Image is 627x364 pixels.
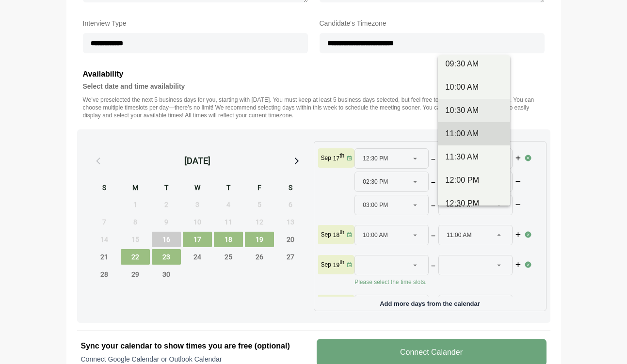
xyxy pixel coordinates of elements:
[152,267,181,282] span: Tuesday, September 30, 2025
[214,249,243,265] span: Thursday, September 25, 2025
[245,214,274,230] span: Friday, September 12, 2025
[183,232,212,247] span: Wednesday, September 17, 2025
[81,354,311,364] p: Connect Google Calendar or Outlook Calendar
[83,68,545,80] h3: Availability
[333,232,339,238] strong: 18
[333,155,339,162] strong: 17
[446,81,502,93] div: 10:00 AM
[121,182,150,195] div: M
[363,225,388,245] span: 10:00 AM
[321,261,331,269] p: Sep
[90,249,119,265] span: Sunday, September 21, 2025
[90,182,119,195] div: S
[245,232,274,247] span: Friday, September 19, 2025
[90,232,119,247] span: Sunday, September 14, 2025
[83,96,545,119] p: We’ve preselected the next 5 business days for you, starting with [DATE]. You must keep at least ...
[214,214,243,230] span: Thursday, September 11, 2025
[121,214,150,230] span: Monday, September 8, 2025
[121,197,150,212] span: Monday, September 1, 2025
[446,105,502,116] div: 10:30 AM
[354,278,524,286] p: Please select the time slots.
[121,267,150,282] span: Monday, September 29, 2025
[446,174,502,186] div: 12:00 PM
[339,259,344,266] sup: th
[320,17,545,29] label: Candidate's Timezone
[276,182,305,195] div: S
[214,232,243,247] span: Thursday, September 18, 2025
[363,149,388,168] span: 12:30 PM
[183,249,212,265] span: Wednesday, September 24, 2025
[183,214,212,230] span: Wednesday, September 10, 2025
[363,172,388,191] span: 02:30 PM
[339,229,344,236] sup: th
[152,232,181,247] span: Tuesday, September 16, 2025
[183,182,212,195] div: W
[152,249,181,265] span: Tuesday, September 23, 2025
[333,262,339,269] strong: 19
[90,267,119,282] span: Sunday, September 28, 2025
[321,231,331,238] p: Sep
[276,197,305,212] span: Saturday, September 6, 2025
[446,58,502,70] div: 09:30 AM
[245,197,274,212] span: Friday, September 5, 2025
[90,214,119,230] span: Sunday, September 7, 2025
[214,182,243,195] div: T
[245,182,274,195] div: F
[83,80,545,92] h4: Select date and time availability
[318,297,542,307] p: Add more days from the calendar
[184,154,210,168] div: [DATE]
[446,128,502,140] div: 11:00 AM
[83,17,308,29] label: Interview Type
[276,232,305,247] span: Saturday, September 20, 2025
[121,232,150,247] span: Monday, September 15, 2025
[446,198,502,209] div: 12:30 PM
[121,249,150,265] span: Monday, September 22, 2025
[183,197,212,212] span: Wednesday, September 3, 2025
[446,151,502,163] div: 11:30 AM
[276,214,305,230] span: Saturday, September 13, 2025
[214,197,243,212] span: Thursday, September 4, 2025
[152,197,181,212] span: Tuesday, September 2, 2025
[321,154,331,162] p: Sep
[152,182,181,195] div: T
[276,249,305,265] span: Saturday, September 27, 2025
[363,195,388,215] span: 03:00 PM
[339,152,344,159] sup: th
[245,249,274,265] span: Friday, September 26, 2025
[447,225,472,245] span: 11:00 AM
[152,214,181,230] span: Tuesday, September 9, 2025
[81,340,311,352] h2: Sync your calendar to show times you are free (optional)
